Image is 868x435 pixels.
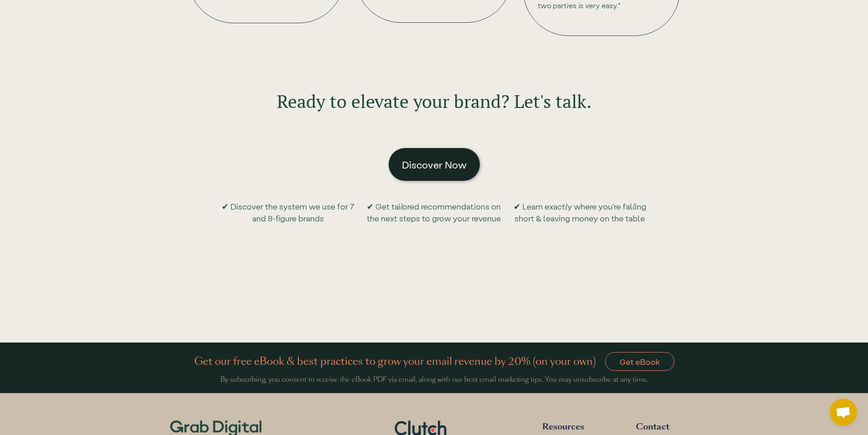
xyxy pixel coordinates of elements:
[389,148,480,181] a: Discover Now
[194,353,605,370] h4: Get our free eBook & best practices to grow your email revenue by 20% (on your own)
[146,374,722,384] div: By subscribing, you consent to receive the eBook PDF via email, along with our best email marketi...
[277,88,592,114] h2: Ready to elevate your brand? Let's talk.
[511,200,648,224] div: ✔ Learn exactly where you're falling short & leaving money on the table
[542,420,613,432] div: Resources
[636,420,715,432] div: Contact
[365,200,502,224] div: ✔ Get tailored recommendations on the next steps to grow your revenue
[830,399,857,426] a: Open chat
[605,352,674,371] a: Get eBook
[220,200,357,224] div: ✔ Discover the system we use for 7 and 8-figure brands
